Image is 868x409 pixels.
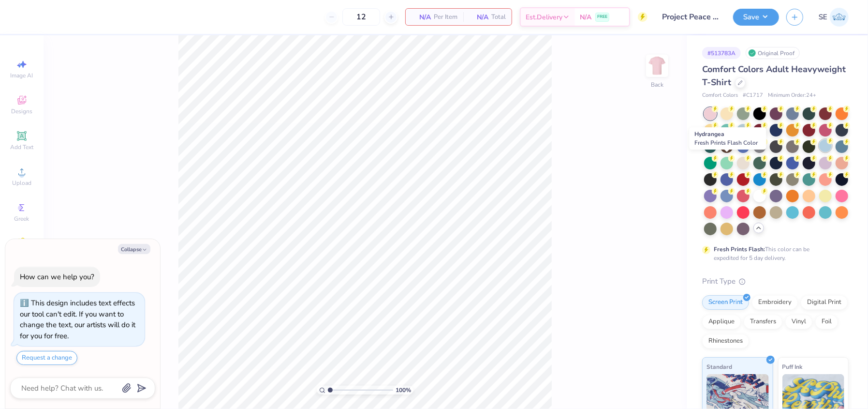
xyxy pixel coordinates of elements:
[702,315,741,329] div: Applique
[733,9,779,26] button: Save
[714,245,833,262] div: This color can be expedited for 5 day delivery.
[752,295,798,310] div: Embroidery
[702,47,741,59] div: # 513783A
[702,295,749,310] div: Screen Print
[16,351,77,365] button: Request a change
[342,8,380,26] input: – –
[801,295,848,310] div: Digital Print
[651,80,663,89] div: Back
[412,12,431,22] span: N/A
[647,56,667,76] img: Back
[20,298,135,341] div: This design includes text effects our tool can't edit. If you want to change the text, our artist...
[12,179,31,187] span: Upload
[819,8,849,27] a: SE
[690,127,766,150] div: Hydrangea
[526,12,562,22] span: Est. Delivery
[714,245,765,253] strong: Fresh Prints Flash:
[15,215,29,223] span: Greek
[597,14,607,20] span: FREE
[815,315,838,329] div: Foil
[830,8,849,27] img: Shirley Evaleen B
[434,12,457,22] span: Per Item
[10,143,33,151] span: Add Text
[702,334,749,348] div: Rhinestones
[785,315,812,329] div: Vinyl
[782,362,803,372] span: Puff Ink
[118,244,150,254] button: Collapse
[655,7,726,27] input: Untitled Design
[702,91,738,100] span: Comfort Colors
[768,91,816,100] span: Minimum Order: 24 +
[11,72,33,79] span: Image AI
[11,107,32,115] span: Designs
[746,47,800,59] div: Original Proof
[702,63,846,88] span: Comfort Colors Adult Heavyweight T-Shirt
[743,91,763,100] span: # C1717
[706,362,732,372] span: Standard
[491,12,506,22] span: Total
[20,272,94,282] div: How can we help you?
[580,12,591,22] span: N/A
[695,139,758,147] span: Fresh Prints Flash Color
[469,12,488,22] span: N/A
[702,276,849,287] div: Print Type
[819,12,827,23] span: SE
[396,386,411,394] span: 100 %
[744,315,782,329] div: Transfers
